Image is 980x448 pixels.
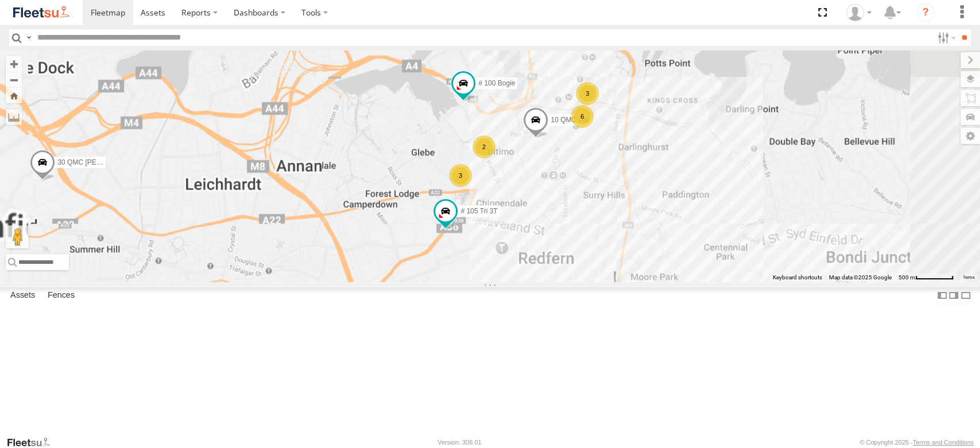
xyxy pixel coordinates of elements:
a: Terms (opens in new tab) [963,275,975,279]
div: 2 [472,135,495,158]
label: Search Query [24,29,33,46]
button: Zoom in [6,56,22,72]
label: Hide Summary Table [960,287,971,304]
span: 10 QMC Pat [551,116,588,124]
img: fleetsu-logo-horizontal.svg [11,5,71,20]
div: © Copyright 2025 - [859,439,974,446]
a: Visit our Website [6,437,59,448]
div: 3 [576,82,599,105]
label: Assets [5,288,41,304]
span: # 100 Bogie [478,79,515,87]
div: Jackson Harris [842,4,876,21]
button: Keyboard shortcuts [773,274,822,282]
label: Fences [42,288,80,304]
span: 30 QMC [PERSON_NAME] [57,159,142,167]
button: Drag Pegman onto the map to open Street View [6,225,29,248]
button: Map Scale: 500 m per 63 pixels [895,274,957,282]
button: Zoom Home [6,88,22,103]
a: Terms and Conditions [913,439,974,446]
label: Measure [6,109,22,125]
button: Zoom out [6,72,22,88]
span: 500 m [898,274,915,281]
span: Map data ©2025 Google [829,274,892,281]
div: 6 [571,105,594,128]
div: Version: 308.01 [437,439,481,446]
div: 3 [449,164,472,187]
label: Map Settings [960,128,980,144]
label: Dock Summary Table to the Right [948,287,959,304]
span: # 105 Tri 3T [460,207,497,215]
i: ? [916,3,935,22]
label: Dock Summary Table to the Left [936,287,948,304]
label: Search Filter Options [933,29,958,46]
